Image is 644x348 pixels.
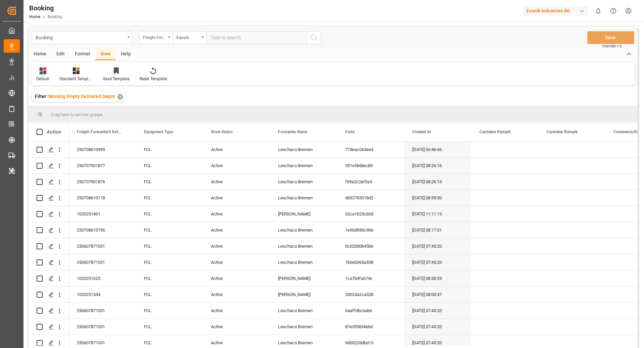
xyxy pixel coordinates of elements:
[136,270,203,286] div: FCL
[136,287,203,302] div: FCL
[270,190,337,206] div: Leschaco Bremen
[270,303,337,318] div: Leschaco Bremen
[404,222,471,238] div: [DATE] 08:17:31
[69,190,136,206] div: 250708610118
[345,130,355,134] span: Code
[203,270,270,286] div: Active
[47,129,61,135] div: Action
[176,33,199,41] div: Equals
[524,4,591,17] button: Evonik Industries AG
[203,319,270,335] div: Active
[524,6,588,16] div: Evonik Industries AG
[203,238,270,254] div: Active
[29,270,69,287] div: Press SPACE to select this row.
[211,130,233,134] span: Work Status
[404,270,471,286] div: [DATE] 08:30:55
[337,206,404,222] div: 02ca1b23cb0d
[203,303,270,318] div: Active
[136,254,203,270] div: FCL
[69,270,136,286] div: 1020251623
[117,94,123,100] div: ✕
[136,158,203,173] div: FCL
[69,319,136,335] div: 250607871531
[70,49,95,60] div: Format
[404,254,471,270] div: [DATE] 07:43:20
[29,303,69,319] div: Press SPACE to select this row.
[602,44,622,49] span: Ctrl/CMD + S
[404,303,471,318] div: [DATE] 07:43:20
[270,142,337,157] div: Leschaco Bremen
[546,130,578,134] span: Caretaker Remark
[136,190,203,206] div: FCL
[29,238,69,254] div: Press SPACE to select this row.
[136,206,203,222] div: FCL
[136,319,203,335] div: FCL
[136,174,203,190] div: FCL
[144,130,173,134] span: Equipment Type
[136,303,203,318] div: FCL
[337,222,404,238] div: 1e90d93bc9b6
[337,287,404,302] div: 2002da2ca528
[69,142,136,157] div: 250708610995
[404,174,471,190] div: [DATE] 08:26:13
[29,222,69,238] div: Press SPACE to select this row.
[337,270,404,286] div: 1ca7b4fa674c
[173,31,206,44] button: open menu
[69,303,136,318] div: 250607871531
[29,14,40,19] a: Home
[51,49,70,60] div: Edit
[404,142,471,157] div: [DATE] 06:46:46
[29,3,62,13] div: Booking
[587,31,634,44] button: Save
[337,238,404,254] div: 0c02000b45b6
[116,49,136,60] div: Help
[136,142,203,157] div: FCL
[69,254,136,270] div: 250607871531
[307,31,321,44] button: search button
[69,238,136,254] div: 250607871531
[203,254,270,270] div: Active
[270,287,337,302] div: [PERSON_NAME]
[203,206,270,222] div: Active
[29,158,69,174] div: Press SPACE to select this row.
[29,287,69,303] div: Press SPACE to select this row.
[36,33,125,41] div: Booking
[270,254,337,270] div: Leschaco Bremen
[404,158,471,173] div: [DATE] 08:26:16
[404,238,471,254] div: [DATE] 07:43:20
[404,287,471,302] div: [DATE] 08:00:47
[404,206,471,222] div: [DATE] 11:11:15
[337,142,404,157] div: 77deac063ee4
[140,76,167,82] div: Reset Template
[337,174,404,190] div: f59a2c2ef3a3
[270,270,337,286] div: [PERSON_NAME]
[69,287,136,302] div: 1020251534
[77,130,122,134] span: Freight Forwarder's Reference No.
[404,319,471,335] div: [DATE] 07:43:20
[591,3,606,18] button: show 0 new notifications
[143,33,166,41] div: Freight Forwarder's Reference No.
[203,287,270,302] div: Active
[337,254,404,270] div: 1b6eb365a338
[270,158,337,173] div: Leschaco Bremen
[206,31,307,44] input: Type to search
[136,222,203,238] div: FCL
[404,190,471,206] div: [DATE] 08:59:50
[49,94,115,99] span: Missing Empty Delivered Depot
[203,222,270,238] div: Active
[69,206,136,222] div: 1020251401
[29,174,69,190] div: Press SPACE to select this row.
[36,76,49,82] div: Default
[51,112,103,117] span: Drag here to set row groups
[203,174,270,190] div: Active
[69,174,136,190] div: 250707901876
[479,130,511,134] span: Caretaker Remark
[203,190,270,206] div: Active
[278,130,307,134] span: Forwarder Name
[59,76,93,82] div: Standard Templates
[139,31,173,44] button: open menu
[32,31,132,44] button: open menu
[606,3,621,18] button: Help Center
[270,206,337,222] div: [PERSON_NAME]
[29,190,69,206] div: Press SPACE to select this row.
